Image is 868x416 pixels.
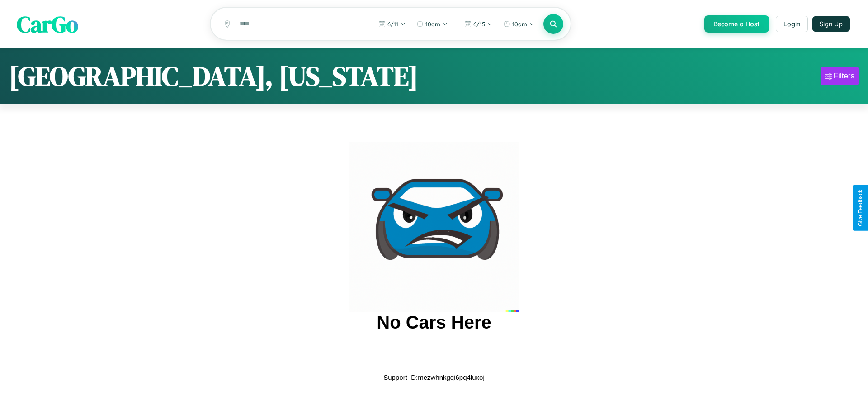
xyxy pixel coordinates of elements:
span: CarGo [17,8,78,39]
button: 6/11 [374,17,410,31]
button: Filters [821,67,859,85]
button: 10am [499,17,539,31]
button: 6/15 [460,17,497,31]
span: 6 / 15 [473,20,485,28]
span: 10am [425,20,440,28]
h1: [GEOGRAPHIC_DATA], [US_STATE] [9,57,418,95]
div: Filters [834,72,854,81]
button: Sign Up [812,16,850,32]
p: Support ID: mezwhnkgqi6pq4luxoj [383,371,484,383]
h2: No Cars Here [377,312,491,333]
button: 10am [412,17,452,31]
span: 6 / 11 [387,20,398,28]
img: car [349,142,519,312]
button: Become a Host [704,15,769,33]
span: 10am [512,20,527,28]
button: Login [776,16,808,32]
div: Give Feedback [857,190,863,226]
